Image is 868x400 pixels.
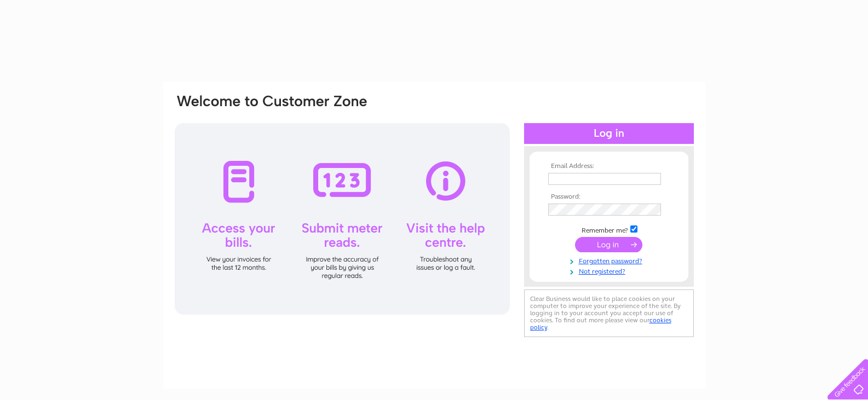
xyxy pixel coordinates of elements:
a: Forgotten password? [548,255,672,265]
th: Password: [545,193,672,201]
a: cookies policy [530,316,671,331]
a: Not registered? [548,265,672,276]
input: Submit [575,237,642,252]
div: Clear Business would like to place cookies on your computer to improve your experience of the sit... [524,289,694,337]
td: Remember me? [545,224,672,235]
th: Email Address: [545,163,672,170]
